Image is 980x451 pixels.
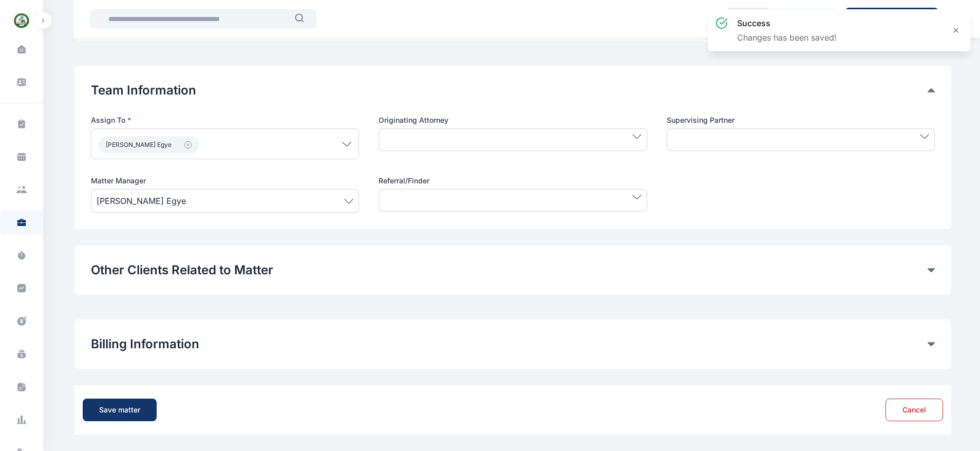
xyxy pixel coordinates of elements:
[885,399,943,421] button: Cancel
[91,336,928,352] button: Billing Information
[91,262,935,278] div: Other Clients Related to Matter
[667,115,734,125] span: Supervising Partner
[91,115,359,125] p: Assign To
[99,136,199,154] button: [PERSON_NAME] Egye
[83,399,157,421] button: Save matter
[91,176,146,186] span: Matter Manager
[379,115,448,125] span: Originating Attorney
[379,176,429,186] span: Referral/Finder
[91,82,928,99] button: Team Information
[91,336,935,352] div: Billing Information
[91,82,935,99] div: Team Information
[97,195,186,207] span: [PERSON_NAME] Egye
[99,405,140,415] div: Save matter
[106,141,172,149] span: [PERSON_NAME] Egye
[737,17,837,29] h3: success
[91,262,928,278] button: Other Clients Related to Matter
[737,31,837,44] p: Changes has been saved!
